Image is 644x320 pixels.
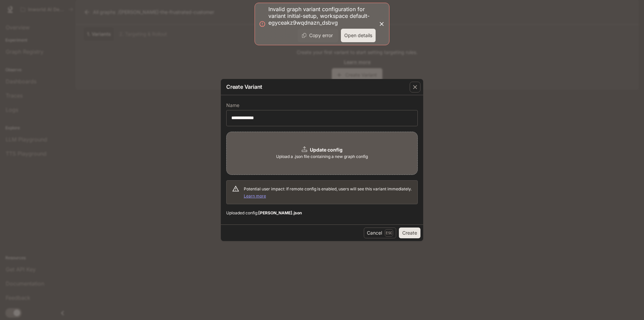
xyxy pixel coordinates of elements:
[385,229,393,237] p: Esc
[341,29,376,42] button: Open details
[244,193,266,198] a: Learn more
[244,186,412,198] span: Potential user impact: If remote config is enabled, users will see this variant immediately.
[258,210,302,215] b: [PERSON_NAME].json
[364,228,396,238] button: CancelEsc
[399,228,420,238] button: Create
[226,103,239,108] p: Name
[226,83,262,91] p: Create Variant
[298,29,338,42] button: Copy error
[276,153,368,160] span: Upload a .json file containing a new graph config
[226,210,418,216] span: Uploaded config:
[310,147,343,153] b: Update config
[268,6,376,26] p: Invalid graph variant configuration for variant initial-setup, workspace default-egyceakz9wqdnazn...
